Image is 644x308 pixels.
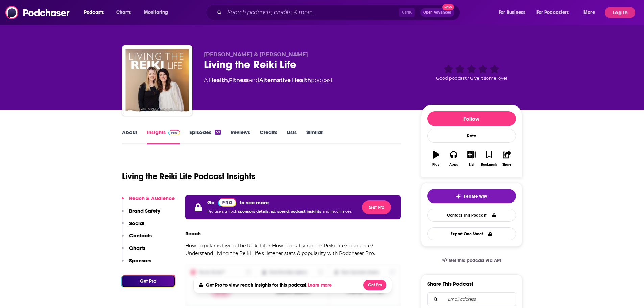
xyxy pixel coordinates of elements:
[144,8,168,17] span: Monitoring
[456,194,461,199] img: tell me why sparkle
[259,77,311,84] a: Alternative Health
[112,7,135,18] a: Charts
[129,195,175,202] p: Reach & Audience
[287,129,297,144] a: Lists
[499,8,525,17] span: For Business
[218,198,237,207] img: Podchaser Pro
[494,7,534,18] button: open menu
[116,8,131,17] span: Charts
[362,200,391,214] button: Get Pro
[605,7,635,18] button: Log In
[498,146,516,171] button: Share
[218,198,237,207] a: Pro website
[207,199,215,206] p: Go
[469,163,474,167] div: List
[427,146,445,171] button: Play
[204,76,333,85] div: A podcast
[427,189,516,203] button: tell me why sparkleTell Me Why
[122,232,152,245] button: Contacts
[123,47,191,114] img: Living the Reiki Life
[147,129,180,144] a: InsightsPodchaser Pro
[583,8,595,17] span: More
[427,292,516,306] div: Search followers
[207,207,352,217] p: Pro users unlock and much more.
[427,209,516,222] a: Contact This Podcast
[122,220,144,233] button: Social
[79,7,113,18] button: open menu
[363,280,386,290] button: Get Pro
[306,129,323,144] a: Similar
[449,258,501,263] span: Get this podcast via API
[204,51,308,58] span: [PERSON_NAME] & [PERSON_NAME]
[423,11,451,14] span: Open Advanced
[185,230,201,237] h3: Reach
[436,76,507,81] span: Good podcast? Give it some love!
[122,129,137,144] a: About
[122,195,175,208] button: Reach & Audience
[228,77,229,84] span: ,
[231,129,250,144] a: Reviews
[122,245,145,257] button: Charts
[399,8,415,17] span: Ctrl K
[129,232,152,239] p: Contacts
[122,275,175,287] button: Get Pro
[421,51,522,93] div: Good podcast? Give it some love!
[579,7,603,18] button: open menu
[129,257,151,264] p: Sponsors
[308,283,333,288] button: Learn more
[462,146,480,171] button: List
[536,8,569,17] span: For Podcasters
[445,146,462,171] button: Apps
[185,242,401,257] p: How popular is Living the Reiki Life? How big is Living the Reiki Life's audience? Understand Liv...
[427,129,516,143] div: Rate
[229,77,249,84] a: Fitness
[209,77,228,84] a: Health
[420,8,454,17] button: Open AdvancedNew
[464,194,487,199] span: Tell Me Why
[436,252,507,269] a: Get this podcast via API
[122,257,151,270] button: Sponsors
[212,5,467,20] div: Search podcasts, credits, & more...
[189,129,221,144] a: Episodes59
[240,199,269,206] p: to see more
[427,227,516,240] button: Export One-Sheet
[215,130,221,135] div: 59
[427,281,473,287] h3: Share This Podcast
[433,293,510,306] input: Email address...
[532,7,579,18] button: open menu
[442,4,454,10] span: New
[427,111,516,126] button: Follow
[260,129,277,144] a: Credits
[168,130,180,135] img: Podchaser Pro
[122,171,255,182] h1: Living the Reiki Life Podcast Insights
[139,7,177,18] button: open menu
[206,282,333,288] h4: Get Pro to view reach insights for this podcast.
[449,163,458,167] div: Apps
[129,245,145,251] p: Charts
[480,146,498,171] button: Bookmark
[432,163,439,167] div: Play
[129,220,144,227] p: Social
[502,163,511,167] div: Share
[238,209,323,214] span: sponsors details, ad. spend, podcast insights
[122,208,160,220] button: Brand Safety
[481,163,497,167] div: Bookmark
[249,77,259,84] span: and
[224,7,399,18] input: Search podcasts, credits, & more...
[5,6,70,19] img: Podchaser - Follow, Share and Rate Podcasts
[84,8,104,17] span: Podcasts
[129,208,160,214] p: Brand Safety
